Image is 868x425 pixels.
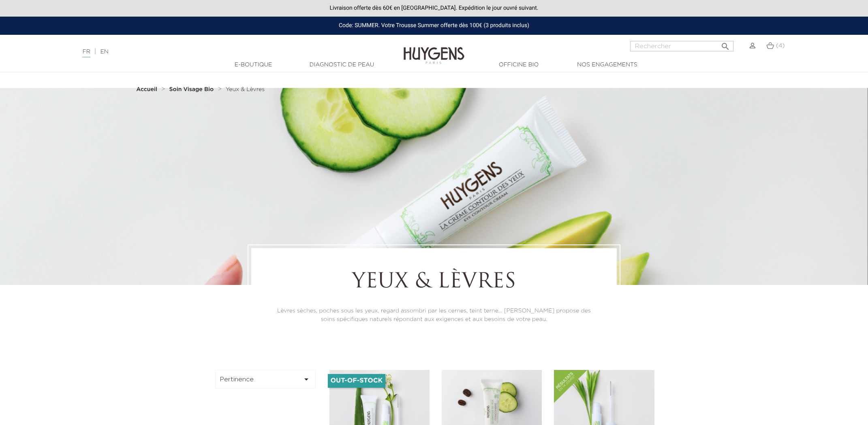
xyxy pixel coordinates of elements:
[404,34,464,65] img: Huygens
[169,87,214,92] strong: Soin Visage Bio
[301,61,382,69] a: Diagnostic de peau
[274,270,594,295] h1: Yeux & Lèvres
[478,61,559,69] a: Officine Bio
[776,43,785,49] span: (4)
[226,86,265,93] a: Yeux & Lèvres
[567,61,648,69] a: Nos engagements
[169,86,216,93] a: Soin Visage Bio
[136,87,157,92] strong: Accueil
[301,374,311,384] i: 
[274,307,594,324] p: Lèvres sèches, poches sous les yeux, regard assombri par les cernes, teint terne... [PERSON_NAME]...
[136,86,159,93] a: Accueil
[720,39,730,49] i: 
[226,87,265,92] span: Yeux & Lèvres
[766,42,785,49] a: (4)
[100,49,108,55] a: EN
[82,49,90,57] a: FR
[718,38,733,49] button: 
[213,61,294,69] a: E-Boutique
[328,374,386,388] li: Out-of-Stock
[630,41,733,51] input: Rechercher
[215,370,316,389] button: Pertinence
[78,47,355,57] div: |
